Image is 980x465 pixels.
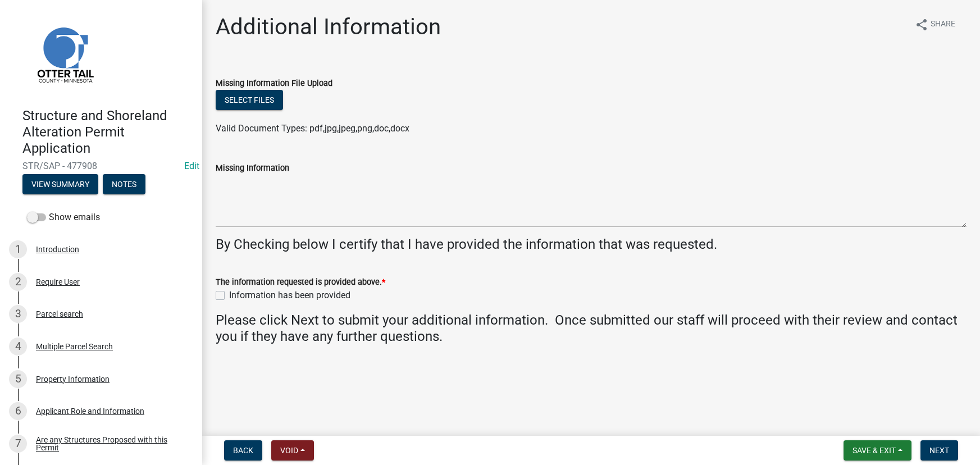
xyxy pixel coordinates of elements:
button: Select files [216,90,283,110]
wm-modal-confirm: Notes [103,181,145,190]
label: Show emails [27,211,100,224]
span: STR/SAP - 477908 [22,161,180,171]
button: Save & Exit [844,440,911,461]
a: Edit [184,161,199,171]
button: Back [224,440,262,461]
wm-modal-confirm: Summary [22,181,98,190]
label: The information requested is provided above. [216,279,385,286]
button: Notes [103,174,145,194]
label: Missing Information [216,165,289,172]
div: Parcel search [36,310,83,318]
div: Applicant Role and Information [36,407,144,415]
label: Missing Information File Upload [216,80,332,88]
img: Otter Tail County, Minnesota [22,12,107,96]
button: shareShare [906,13,964,35]
h4: Structure and Shoreland Alteration Permit Application [22,108,193,156]
div: 4 [9,338,27,355]
span: Valid Document Types: pdf,jpg,jpeg,png,doc,docx [216,123,409,134]
div: Multiple Parcel Search [36,343,113,350]
div: Property Information [36,375,110,383]
div: 3 [9,305,27,323]
div: Introduction [36,245,79,253]
span: Share [931,18,955,31]
button: View Summary [22,174,98,194]
span: Back [233,446,253,455]
button: Void [271,440,314,461]
div: 6 [9,402,27,420]
div: 2 [9,273,27,291]
span: Save & Exit [853,446,896,455]
h1: Additional Information [216,13,441,40]
div: Are any Structures Proposed with this Permit [36,436,184,452]
h4: By Checking below I certify that I have provided the information that was requested. [216,236,967,253]
div: 1 [9,240,27,258]
div: 7 [9,435,27,453]
span: Void [280,446,298,455]
div: Require User [36,278,80,286]
i: share [915,18,928,31]
h4: Please click Next to submit your additional information. Once submitted our staff will proceed wi... [216,312,967,345]
span: Next [929,446,949,455]
button: Next [920,440,958,461]
wm-modal-confirm: Edit Application Number [184,161,199,171]
div: 5 [9,370,27,388]
label: Information has been provided [229,289,350,302]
